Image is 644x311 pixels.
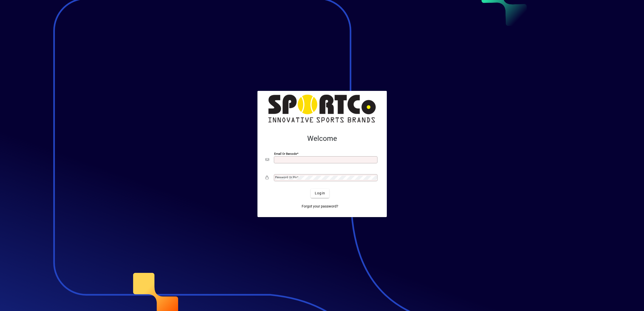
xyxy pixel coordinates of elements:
mat-label: Email or Barcode [274,152,297,155]
button: Login [311,189,329,198]
span: Login [315,191,325,196]
mat-label: Password or Pin [275,175,297,179]
a: Forgot your password? [300,202,340,211]
h2: Welcome [266,134,379,143]
span: Forgot your password? [302,204,338,209]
